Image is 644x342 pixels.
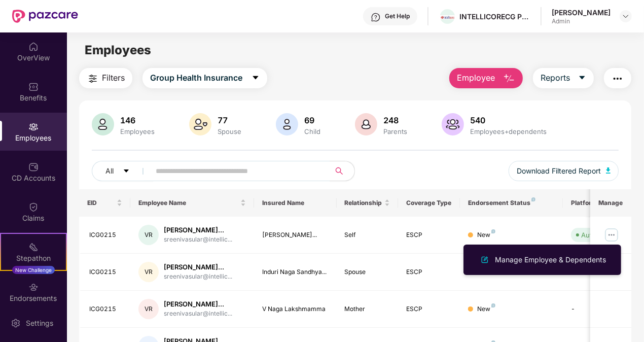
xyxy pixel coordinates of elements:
[150,72,242,84] span: Group Health Insurance
[622,12,630,20] img: svg+xml;base64,PHN2ZyBpZD0iRHJvcGRvd24tMzJ4MzIiIHhtbG5zPSJodHRwOi8vd3d3LnczLm9yZy8yMDAwL3N2ZyIgd2...
[371,12,381,22] img: svg+xml;base64,PHN2ZyBpZD0iSGVscC0zMngzMiIgeG1sbnM9Imh0dHA6Ly93d3cudzMub3JnLzIwMDAvc3ZnIiB3aWR0aD...
[138,225,159,245] div: VR
[164,309,232,319] div: sreenivasular@intellic...
[345,199,383,207] span: Relationship
[252,74,260,83] span: caret-down
[491,229,495,233] img: svg+xml;base64,PHN2ZyB4bWxucz0iaHR0cDovL3d3dy53My5vcmcvMjAwMC9zdmciIHdpZHRoPSI4IiBoZWlnaHQ9IjgiIH...
[164,225,232,235] div: [PERSON_NAME]...
[118,127,157,135] div: Employees
[440,15,455,19] img: WhatsApp%20Image%202024-01-25%20at%2012.57.49%20PM.jpeg
[449,68,523,88] button: Employee
[302,127,323,135] div: Child
[118,115,157,125] div: 146
[468,115,549,125] div: 540
[468,199,555,207] div: Endorsement Status
[541,72,570,84] span: Reports
[138,299,159,319] div: VR
[130,189,254,217] th: Employee Name
[164,272,232,282] div: sreenivasular@intellic...
[28,282,39,292] img: svg+xml;base64,PHN2ZyBpZD0iRW5kb3JzZW1lbnRzIiB4bWxucz0iaHR0cDovL3d3dy53My5vcmcvMjAwMC9zdmciIHdpZH...
[262,267,329,277] div: Induri Naga Sandhya...
[92,113,114,135] img: svg+xml;base64,PHN2ZyB4bWxucz0iaHR0cDovL3d3dy53My5vcmcvMjAwMC9zdmciIHhtbG5zOnhsaW5rPSJodHRwOi8vd3...
[385,12,410,20] div: Get Help
[28,42,39,52] img: svg+xml;base64,PHN2ZyBpZD0iSG9tZSIgeG1sbnM9Imh0dHA6Ly93d3cudzMub3JnLzIwMDAvc3ZnIiB3aWR0aD0iMjAiIG...
[28,122,39,132] img: svg+xml;base64,PHN2ZyBpZD0iRW1wbG95ZWVzIiB4bWxucz0iaHR0cDovL3d3dy53My5vcmcvMjAwMC9zdmciIHdpZHRoPS...
[517,165,601,177] span: Download Filtered Report
[89,267,123,277] div: ICG0215
[406,267,452,277] div: ESCP
[509,161,619,181] button: Download Filtered Report
[11,318,21,328] img: svg+xml;base64,PHN2ZyBpZD0iU2V0dGluZy0yMHgyMCIgeG1sbnM9Imh0dHA6Ly93d3cudzMub3JnLzIwMDAvc3ZnIiB3aW...
[477,304,495,314] div: New
[262,304,329,314] div: V Naga Lakshmamma
[28,242,39,252] img: svg+xml;base64,PHN2ZyB4bWxucz0iaHR0cDovL3d3dy53My5vcmcvMjAwMC9zdmciIHdpZHRoPSIyMSIgaGVpZ2h0PSIyMC...
[459,12,530,21] div: INTELLICORECG PRIVATE LIMITED
[28,82,39,92] img: svg+xml;base64,PHN2ZyBpZD0iQmVuZWZpdHMiIHhtbG5zPSJodHRwOi8vd3d3LnczLm9yZy8yMDAwL3N2ZyIgd2lkdGg9Ij...
[85,43,151,57] span: Employees
[102,72,125,84] span: Filters
[457,72,495,84] span: Employee
[345,230,390,240] div: Self
[23,318,56,328] div: Settings
[381,115,409,125] div: 248
[552,17,611,25] div: Admin
[578,74,586,83] span: caret-down
[330,167,349,175] span: search
[164,235,232,245] div: sreenivasular@intellic...
[612,73,624,85] img: svg+xml;base64,PHN2ZyB4bWxucz0iaHR0cDovL3d3dy53My5vcmcvMjAwMC9zdmciIHdpZHRoPSIyNCIgaGVpZ2h0PSIyNC...
[533,68,594,88] button: Reportscaret-down
[189,113,211,135] img: svg+xml;base64,PHN2ZyB4bWxucz0iaHR0cDovL3d3dy53My5vcmcvMjAwMC9zdmciIHhtbG5zOnhsaW5rPSJodHRwOi8vd3...
[142,68,267,88] button: Group Health Insurancecaret-down
[345,267,390,277] div: Spouse
[123,167,130,176] span: caret-down
[571,199,627,207] div: Platform Status
[477,230,495,240] div: New
[262,230,329,240] div: [PERSON_NAME]...
[503,73,515,85] img: svg+xml;base64,PHN2ZyB4bWxucz0iaHR0cDovL3d3dy53My5vcmcvMjAwMC9zdmciIHhtbG5zOnhsaW5rPSJodHRwOi8vd3...
[164,299,232,309] div: [PERSON_NAME]...
[381,127,409,135] div: Parents
[442,113,464,135] img: svg+xml;base64,PHN2ZyB4bWxucz0iaHR0cDovL3d3dy53My5vcmcvMjAwMC9zdmciIHhtbG5zOnhsaW5rPSJodHRwOi8vd3...
[138,199,238,207] span: Employee Name
[345,304,390,314] div: Mother
[164,262,232,272] div: [PERSON_NAME]...
[79,68,132,88] button: Filters
[337,189,399,217] th: Relationship
[92,161,154,181] button: Allcaret-down
[1,253,66,263] div: Stepathon
[138,262,159,282] div: VR
[79,189,131,217] th: EID
[355,113,377,135] img: svg+xml;base64,PHN2ZyB4bWxucz0iaHR0cDovL3d3dy53My5vcmcvMjAwMC9zdmciIHhtbG5zOnhsaW5rPSJodHRwOi8vd3...
[406,304,452,314] div: ESCP
[105,165,114,177] span: All
[552,8,611,17] div: [PERSON_NAME]
[603,227,620,243] img: manageButton
[468,127,549,135] div: Employees+dependents
[87,73,99,85] img: svg+xml;base64,PHN2ZyB4bWxucz0iaHR0cDovL3d3dy53My5vcmcvMjAwMC9zdmciIHdpZHRoPSIyNCIgaGVpZ2h0PSIyNC...
[581,230,622,240] div: Auto Verified
[563,291,635,328] td: -
[12,266,55,274] div: New Challenge
[28,162,39,172] img: svg+xml;base64,PHN2ZyBpZD0iQ0RfQWNjb3VudHMiIGRhdGEtbmFtZT0iQ0QgQWNjb3VudHMiIHhtbG5zPSJodHRwOi8vd3...
[406,230,452,240] div: ESCP
[302,115,323,125] div: 69
[330,161,355,181] button: search
[87,199,115,207] span: EID
[89,304,123,314] div: ICG0215
[479,254,491,266] img: svg+xml;base64,PHN2ZyB4bWxucz0iaHR0cDovL3d3dy53My5vcmcvMjAwMC9zdmciIHhtbG5zOnhsaW5rPSJodHRwOi8vd3...
[216,115,243,125] div: 77
[531,197,535,201] img: svg+xml;base64,PHN2ZyB4bWxucz0iaHR0cDovL3d3dy53My5vcmcvMjAwMC9zdmciIHdpZHRoPSI4IiBoZWlnaHQ9IjgiIH...
[276,113,298,135] img: svg+xml;base64,PHN2ZyB4bWxucz0iaHR0cDovL3d3dy53My5vcmcvMjAwMC9zdmciIHhtbG5zOnhsaW5rPSJodHRwOi8vd3...
[12,10,78,23] img: New Pazcare Logo
[89,230,123,240] div: ICG0215
[491,303,495,307] img: svg+xml;base64,PHN2ZyB4bWxucz0iaHR0cDovL3d3dy53My5vcmcvMjAwMC9zdmciIHdpZHRoPSI4IiBoZWlnaHQ9IjgiIH...
[28,202,39,212] img: svg+xml;base64,PHN2ZyBpZD0iQ2xhaW0iIHhtbG5zPSJodHRwOi8vd3d3LnczLm9yZy8yMDAwL3N2ZyIgd2lkdGg9IjIwIi...
[606,167,611,174] img: svg+xml;base64,PHN2ZyB4bWxucz0iaHR0cDovL3d3dy53My5vcmcvMjAwMC9zdmciIHhtbG5zOnhsaW5rPSJodHRwOi8vd3...
[254,189,337,217] th: Insured Name
[216,127,243,135] div: Spouse
[398,189,460,217] th: Coverage Type
[590,189,631,217] th: Manage
[493,254,608,265] div: Manage Employee & Dependents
